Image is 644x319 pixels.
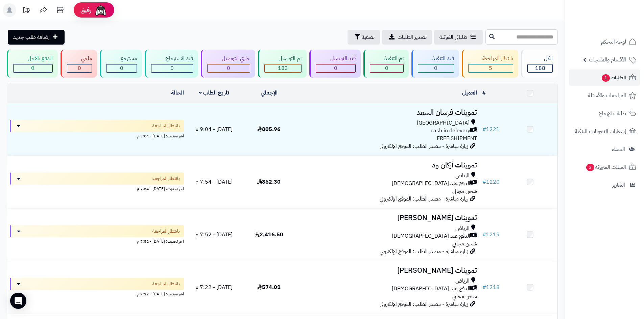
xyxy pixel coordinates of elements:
a: طلبات الإرجاع [569,105,640,122]
a: إضافة طلب جديد [8,30,65,45]
span: زيارة مباشرة - مصدر الطلب: الموقع الإلكتروني [380,195,468,203]
a: تصدير الطلبات [382,30,432,45]
div: اخر تحديث: [DATE] - 7:22 م [10,290,184,297]
div: جاري التوصيل [207,55,250,62]
a: تم التوصيل 183 [257,50,308,78]
span: الأقسام والمنتجات [589,55,626,64]
span: # [482,231,486,239]
img: ai-face.png [94,3,108,17]
a: بانتظار المراجعة 5 [460,50,520,78]
a: #1219 [482,231,500,239]
span: الدفع عند [DEMOGRAPHIC_DATA] [392,180,470,187]
a: إشعارات التحويلات البنكية [569,123,640,139]
a: الكل188 [520,50,559,78]
a: تم التنفيذ 0 [362,50,410,78]
span: الدفع عند [DEMOGRAPHIC_DATA] [392,285,470,293]
h3: تموينات [PERSON_NAME] [299,267,477,274]
span: 0 [434,64,437,72]
span: 5 [489,64,492,72]
a: الإجمالي [261,89,278,97]
span: بانتظار المراجعة [152,175,180,182]
div: بانتظار المراجعة [468,55,514,62]
button: تصفية [348,30,380,45]
div: اخر تحديث: [DATE] - 7:54 م [10,185,184,192]
span: # [482,125,486,133]
span: شحن مجاني [452,240,477,248]
span: بانتظار المراجعة [152,281,180,287]
span: FREE SHIPMENT [437,134,477,142]
div: تم التوصيل [264,55,302,62]
div: 0 [151,64,193,72]
div: الكل [527,55,553,62]
span: 574.01 [257,283,281,291]
span: 0 [334,64,337,72]
div: 0 [208,64,250,72]
a: العميل [462,89,477,97]
div: اخر تحديث: [DATE] - 7:52 م [10,237,184,244]
div: قيد التوصيل [316,55,356,62]
span: 1 [602,74,610,82]
span: 183 [278,64,288,72]
a: جاري التوصيل 0 [199,50,257,78]
span: [DATE] - 7:54 م [195,178,233,186]
a: # [482,89,486,97]
span: التقارير [612,180,625,190]
a: تاريخ الطلب [199,89,230,97]
span: العملاء [612,144,625,154]
a: الطلبات1 [569,70,640,86]
span: السلات المتروكة [586,162,626,172]
a: العملاء [569,141,640,157]
span: 0 [227,64,230,72]
span: رفيق [80,6,91,14]
div: قيد الاسترجاع [151,55,193,62]
span: [GEOGRAPHIC_DATA] [417,119,470,127]
span: [DATE] - 7:52 م [195,231,233,239]
h3: تموينات فرسان السعد [299,109,477,116]
span: زيارة مباشرة - مصدر الطلب: الموقع الإلكتروني [380,247,468,256]
a: طلباتي المُوكلة [434,30,483,45]
span: 0 [78,64,81,72]
a: #1218 [482,283,500,291]
span: 2,416.50 [255,231,283,239]
a: لوحة التحكم [569,34,640,50]
div: 5 [469,64,513,72]
a: التقارير [569,177,640,193]
span: الطلبات [601,73,626,82]
a: #1220 [482,178,500,186]
span: 0 [385,64,388,72]
div: 0 [418,64,454,72]
div: 0 [370,64,403,72]
span: زيارة مباشرة - مصدر الطلب: الموقع الإلكتروني [380,142,468,150]
span: 0 [120,64,123,72]
span: إضافة طلب جديد [13,33,50,41]
a: قيد الاسترجاع 0 [143,50,199,78]
span: الرياض [455,172,470,180]
span: شحن مجاني [452,187,477,195]
div: مسترجع [106,55,137,62]
div: اخر تحديث: [DATE] - 9:04 م [10,132,184,139]
span: بانتظار المراجعة [152,228,180,235]
span: الرياض [455,224,470,232]
span: لوحة التحكم [601,37,626,47]
span: تصدير الطلبات [398,33,427,41]
span: بانتظار المراجعة [152,123,180,129]
span: شحن مجاني [452,292,477,300]
div: 0 [14,64,52,72]
span: cash in delevery [431,127,470,135]
a: قيد التنفيذ 0 [410,50,460,78]
h3: تموينات أركان ود [299,161,477,169]
a: قيد التوصيل 0 [308,50,362,78]
a: الحالة [171,89,184,97]
span: المراجعات والأسئلة [588,91,626,100]
a: #1221 [482,125,500,133]
span: 0 [31,64,34,72]
span: الرياض [455,277,470,285]
div: ملغي [67,55,92,62]
span: طلباتي المُوكلة [439,33,467,41]
span: طلبات الإرجاع [599,109,626,118]
span: [DATE] - 9:04 م [195,125,233,133]
span: 805.96 [257,125,281,133]
a: الدفع بالآجل 0 [5,50,59,78]
span: الدفع عند [DEMOGRAPHIC_DATA] [392,232,470,240]
a: مسترجع 0 [98,50,143,78]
